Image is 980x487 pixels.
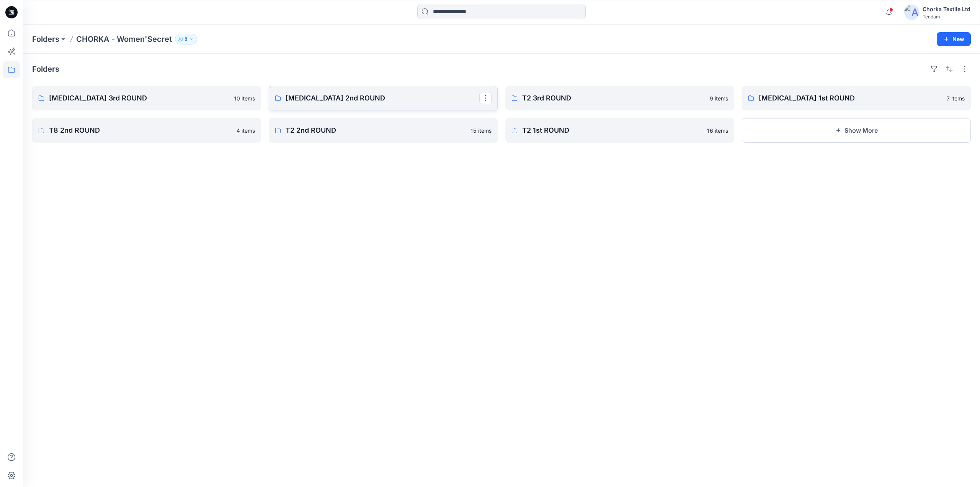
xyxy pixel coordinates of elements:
div: Tendam [923,14,970,20]
p: CHORKA - Women'Secret [76,34,172,44]
h4: Folders [32,64,59,74]
p: 16 items [707,127,728,135]
img: avatar [904,5,920,20]
a: [MEDICAL_DATA] 2nd ROUND [269,86,498,110]
a: Folders [32,34,59,44]
p: 7 items [947,94,965,102]
a: T2 2nd ROUND15 items [269,118,498,143]
a: [MEDICAL_DATA] 3rd ROUND10 items [32,86,261,110]
p: T8 2nd ROUND [49,125,232,136]
a: T2 1st ROUND16 items [505,118,734,143]
p: T2 2nd ROUND [286,125,466,136]
p: 4 items [237,127,255,135]
p: 9 items [710,94,728,102]
p: 8 [185,35,188,43]
a: T8 2nd ROUND4 items [32,118,261,143]
p: T2 3rd ROUND [522,93,705,104]
a: T2 3rd ROUND9 items [505,86,734,110]
p: [MEDICAL_DATA] 2nd ROUND [286,93,479,104]
div: Chorka Textile Ltd [923,5,970,14]
button: 8 [175,34,197,44]
p: 10 items [234,94,255,102]
button: New [937,32,971,46]
button: Show More [742,118,971,143]
p: [MEDICAL_DATA] 1st ROUND [759,93,942,104]
p: T2 1st ROUND [522,125,702,136]
p: 15 items [470,127,492,135]
a: [MEDICAL_DATA] 1st ROUND7 items [742,86,971,110]
p: [MEDICAL_DATA] 3rd ROUND [49,93,229,104]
